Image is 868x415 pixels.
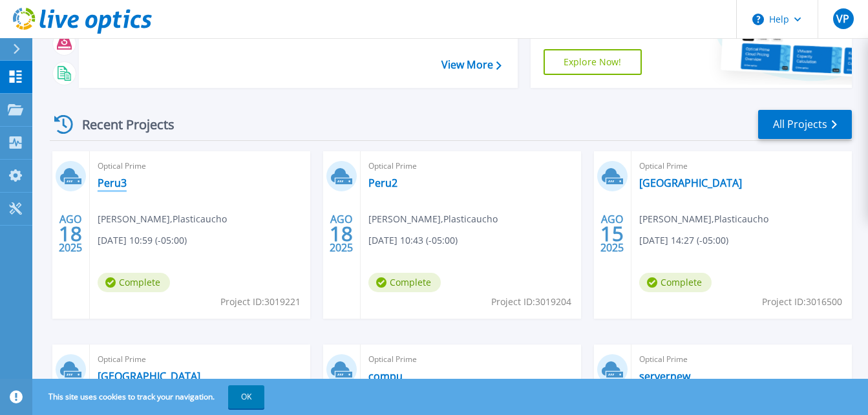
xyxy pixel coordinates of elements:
[600,210,624,257] div: AGO 2025
[368,176,397,189] a: Peru2
[329,210,354,257] div: AGO 2025
[836,14,849,24] span: VP
[491,295,571,309] span: Project ID: 3019204
[600,228,624,239] span: 15
[330,228,353,239] span: 18
[368,352,573,367] span: Optical Prime
[50,109,192,140] div: Recent Projects
[758,110,852,139] a: All Projects
[220,295,301,309] span: Project ID: 3019221
[98,273,170,292] span: Complete
[368,273,441,292] span: Complete
[98,370,200,383] a: [GEOGRAPHIC_DATA]
[58,210,83,257] div: AGO 2025
[368,370,403,383] a: compu
[98,212,227,226] span: [PERSON_NAME] , Plasticaucho
[36,385,264,409] span: This site uses cookies to track your navigation.
[639,273,712,292] span: Complete
[98,352,302,367] span: Optical Prime
[762,295,842,309] span: Project ID: 3016500
[441,59,502,71] a: View More
[639,159,844,173] span: Optical Prime
[639,352,844,367] span: Optical Prime
[544,49,642,75] a: Explore Now!
[59,228,82,239] span: 18
[228,385,264,409] button: OK
[639,212,768,226] span: [PERSON_NAME] , Plasticaucho
[639,370,690,383] a: servernew
[98,176,127,189] a: Peru3
[98,159,302,173] span: Optical Prime
[368,212,498,226] span: [PERSON_NAME] , Plasticaucho
[98,233,187,248] span: [DATE] 10:59 (-05:00)
[639,176,742,189] a: [GEOGRAPHIC_DATA]
[368,159,573,173] span: Optical Prime
[368,233,458,248] span: [DATE] 10:43 (-05:00)
[639,233,728,248] span: [DATE] 14:27 (-05:00)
